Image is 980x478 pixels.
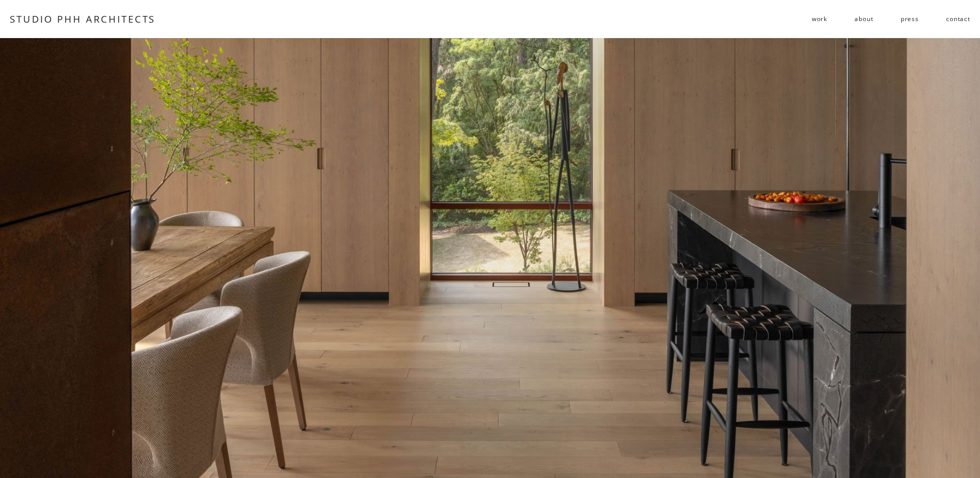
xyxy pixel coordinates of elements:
[10,12,155,25] a: STUDIO PHH ARCHITECTS
[812,11,827,26] span: work
[901,11,919,27] a: press
[854,11,873,27] a: about
[812,11,827,27] a: folder dropdown
[946,11,970,27] a: contact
